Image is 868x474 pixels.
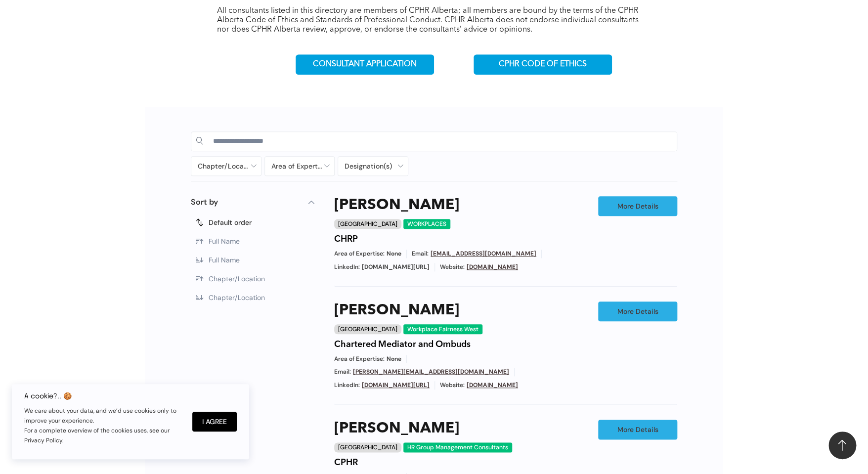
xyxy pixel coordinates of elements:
h4: Chartered Mediator and Ombuds [334,339,471,350]
a: [PERSON_NAME][EMAIL_ADDRESS][DOMAIN_NAME] [353,368,509,376]
span: Area of Expertise: [334,355,385,363]
a: [PERSON_NAME] [334,420,459,437]
div: HR Group Management Consultants [403,442,512,452]
div: [GEOGRAPHIC_DATA] [334,324,401,334]
a: [PERSON_NAME] [334,302,459,319]
button: I Agree [192,412,237,431]
span: LinkedIn: [334,263,360,271]
a: More Details [598,196,677,216]
span: CPHR CODE OF ETHICS [499,60,587,69]
span: CONSULTANT APPLICATION [313,60,417,69]
h6: A cookie?.. 🍪 [24,392,182,400]
a: [DOMAIN_NAME] [467,381,518,389]
span: Chapter/Location [209,274,265,283]
span: None [387,250,401,258]
a: [PERSON_NAME] [334,196,459,214]
span: None [387,355,401,363]
div: Workplace Fairness West [403,324,482,334]
span: Website: [440,263,465,271]
span: All consultants listed in this directory are members of CPHR Alberta; all members are bound by th... [217,7,639,34]
span: Email: [412,250,429,258]
span: Email: [334,368,351,376]
h4: CHRP [334,234,358,245]
span: Chapter/Location [209,293,265,302]
a: [DOMAIN_NAME][URL] [362,381,430,389]
a: [EMAIL_ADDRESS][DOMAIN_NAME] [431,250,536,258]
span: [DOMAIN_NAME][URL] [362,263,430,271]
a: CPHR CODE OF ETHICS [474,54,612,75]
span: Full Name [209,256,240,264]
a: More Details [598,420,677,439]
a: [DOMAIN_NAME] [467,263,518,271]
h4: CPHR [334,457,358,468]
a: CONSULTANT APPLICATION [296,54,434,75]
a: More Details [598,302,677,321]
div: [GEOGRAPHIC_DATA] [334,219,401,229]
span: Area of Expertise: [334,250,385,258]
p: We care about your data, and we’d use cookies only to improve your experience. For a complete ove... [24,406,182,445]
p: Sort by [191,196,218,208]
div: [GEOGRAPHIC_DATA] [334,442,401,452]
span: Website: [440,381,465,389]
span: Full Name [209,237,240,246]
div: WORKPLACES [403,219,450,229]
span: LinkedIn: [334,381,360,389]
span: Default order [209,218,252,227]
